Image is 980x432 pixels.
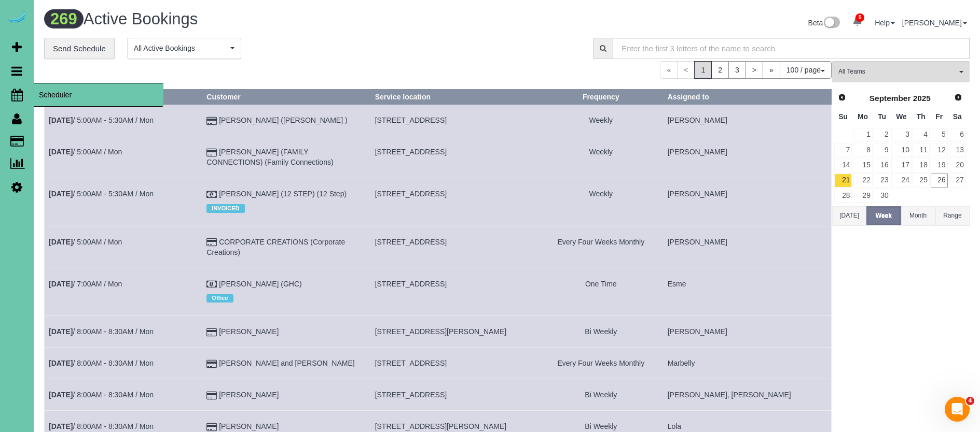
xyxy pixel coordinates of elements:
span: 5 [855,13,864,22]
td: Assigned to [663,268,831,315]
a: 6 [949,128,966,142]
td: Frequency [539,316,663,348]
span: September [869,94,911,103]
a: 26 [931,174,948,188]
span: Tuesday [878,112,886,121]
td: Frequency [539,379,663,411]
i: Credit Card Payment [206,329,217,336]
th: Customer [202,90,370,105]
a: 4 [913,128,930,142]
span: 4 [966,397,974,405]
a: 21 [834,174,852,188]
span: Next [954,93,962,102]
td: Schedule date [45,178,202,226]
b: [DATE] [49,359,73,367]
th: Service location [370,90,539,105]
td: Service location [370,316,539,348]
button: All Active Bookings [127,38,241,59]
i: Credit Card Payment [206,239,217,246]
a: 5 [931,128,948,142]
i: Check Payment [206,281,217,288]
a: [DATE]/ 5:00AM / Mon [49,148,122,156]
iframe: Intercom live chat [945,397,970,422]
a: 18 [913,158,930,172]
span: All Active Bookings [134,43,228,53]
a: [PERSON_NAME] (GHC) [219,280,301,288]
a: Send Schedule [44,38,115,60]
span: Thursday [917,112,926,121]
td: Service location [370,348,539,379]
i: Check Payment [206,191,217,198]
td: Service location [370,178,539,226]
a: CORPORATE CREATIONS (Corporate Creations) [206,238,345,256]
i: Credit Card Payment [206,361,217,368]
a: 17 [891,158,911,172]
td: Schedule date [45,226,202,268]
a: [DATE]/ 7:00AM / Mon [49,280,122,288]
input: Enter the first 3 letters of the name to search [613,38,970,59]
th: Assigned to [663,90,831,105]
a: [DATE]/ 8:00AM - 8:30AM / Mon [49,327,154,336]
a: [PERSON_NAME] [219,327,279,336]
a: [DATE]/ 5:00AM - 5:30AM / Mon [49,190,154,198]
td: Customer [202,178,370,226]
span: [STREET_ADDRESS] [375,280,447,288]
a: [PERSON_NAME] ([PERSON_NAME] ) [219,116,347,124]
a: [DATE]/ 5:00AM - 5:30AM / Mon [49,116,154,124]
td: Assigned to [663,178,831,226]
td: Assigned to [663,379,831,411]
a: 7 [834,143,852,157]
a: 28 [834,189,852,203]
td: Frequency [539,226,663,268]
a: 14 [834,158,852,172]
button: [DATE] [832,206,866,225]
a: [DATE]/ 5:00AM / Mon [49,238,122,246]
td: Service location [370,226,539,268]
td: Schedule date [45,136,202,178]
a: > [746,61,763,79]
a: 13 [949,143,966,157]
a: Prev [835,91,849,105]
i: Credit Card Payment [206,424,217,431]
b: [DATE] [49,327,73,336]
td: Schedule date [45,316,202,348]
b: [DATE] [49,190,73,198]
td: Schedule date [45,105,202,136]
td: Customer [202,226,370,268]
td: Assigned to [663,136,831,178]
a: [PERSON_NAME] and [PERSON_NAME] [219,359,354,367]
img: Automaid Logo [6,10,27,25]
a: 1 [853,128,872,142]
span: [STREET_ADDRESS] [375,116,447,124]
td: Customer [202,136,370,178]
img: New interface [823,17,840,30]
b: [DATE] [49,238,73,246]
td: Customer [202,348,370,379]
b: [DATE] [49,391,73,399]
td: Frequency [539,105,663,136]
a: 16 [874,158,891,172]
a: 19 [931,158,948,172]
a: 20 [949,158,966,172]
b: [DATE] [49,116,73,124]
a: 24 [891,174,911,188]
a: 30 [874,189,891,203]
span: Saturday [953,112,962,121]
span: 2025 [913,94,931,103]
td: Service location [370,379,539,411]
span: Prev [838,93,846,102]
td: Service location [370,136,539,178]
button: Week [866,206,901,225]
b: [DATE] [49,280,73,288]
span: < [677,61,695,79]
a: [DATE]/ 8:00AM - 8:30AM / Mon [49,422,154,430]
a: 11 [913,143,930,157]
td: Frequency [539,178,663,226]
a: » [763,61,780,79]
a: 2 [874,128,891,142]
button: All Teams [832,61,970,82]
a: [PERSON_NAME] [219,391,279,399]
nav: Pagination navigation [660,61,832,79]
b: [DATE] [49,148,73,156]
b: [DATE] [49,422,73,430]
